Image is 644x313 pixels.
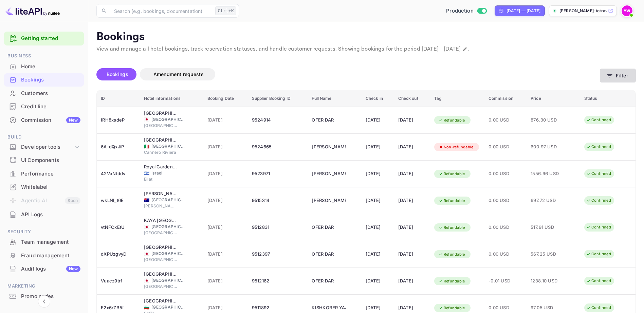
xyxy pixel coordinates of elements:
div: UI Components [4,154,84,167]
span: [DATE] - [DATE] [422,45,461,53]
span: Marketing [4,282,84,290]
a: Bookings [4,73,84,86]
span: 0.00 USD [489,197,522,204]
p: View and manage all hotel bookings, track reservation statuses, and handle customer requests. Sho... [96,45,636,53]
span: Israel [144,171,149,176]
span: Japan [144,225,149,229]
a: Fraud management [4,249,84,262]
a: Team management [4,236,84,248]
div: Team management [21,238,80,246]
span: Italy [144,144,149,149]
div: Refundable [434,170,470,178]
div: Ctrl+K [215,6,236,15]
div: Byron Central Apartments [144,190,178,197]
div: Confirmed [582,250,615,258]
span: 1556.96 USD [531,170,565,178]
div: dXPUzgvyD [101,249,136,260]
span: 0.00 USD [489,224,522,231]
div: wkLNI_t6E [101,195,136,206]
span: [DATE] [207,277,244,285]
div: [DATE] [398,115,426,126]
div: [DATE] [366,142,390,152]
div: [DATE] [366,222,390,233]
div: Confirmed [582,169,615,178]
div: Mitsui Garden Hotel Jingugaien Tokyo Premier [144,244,178,251]
a: Performance [4,167,84,180]
span: Bulgaria [144,305,149,310]
div: Refundable [434,223,470,232]
div: 6A-dQxJiP [101,142,136,152]
span: [GEOGRAPHIC_DATA] [151,143,185,149]
div: Customers [21,90,80,97]
a: Customers [4,87,84,99]
a: Home [4,60,84,73]
div: Whitelabel [4,181,84,194]
div: vtNFCxEtU [101,222,136,233]
a: Promo codes [4,290,84,302]
span: 567.25 USD [531,251,565,258]
a: Audit logsNew [4,262,84,275]
span: Build [4,133,84,141]
a: Getting started [21,35,80,42]
span: Security [4,228,84,236]
div: [DATE] [398,222,426,233]
div: [DATE] [398,142,426,152]
span: [GEOGRAPHIC_DATA] [151,251,185,257]
div: Confirmed [582,143,615,151]
span: Business [4,52,84,60]
button: Filter [600,69,636,82]
div: CommissionNew [4,114,84,127]
a: CommissionNew [4,114,84,126]
div: [DATE] — [DATE] [507,8,540,14]
span: [PERSON_NAME] Bay [144,203,178,209]
span: 0.00 USD [489,251,522,258]
span: Japan [144,117,149,122]
div: [DATE] [366,249,390,260]
span: [DATE] [207,170,244,178]
span: [DATE] [207,224,244,231]
span: Production [446,7,474,15]
div: API Logs [4,208,84,221]
div: Developer tools [21,143,74,151]
div: Refundable [434,277,470,286]
span: 517.91 USD [531,224,565,231]
div: Home [21,63,80,71]
span: 97.05 USD [531,304,565,312]
div: Mitsui Garden Hotel Jingugaien Tokyo Premier [144,271,178,278]
div: Refundable [434,197,470,205]
div: Mitsui Garden Hotel Jingugaien Tokyo Premier [144,110,178,117]
span: -0.01 USD [489,277,522,285]
span: Japan [144,252,149,256]
th: Supplier Booking ID [248,90,308,107]
div: KAYA Kyoto Nijo Castle, BW Signature Collection by Best Western [144,217,178,224]
div: Bookings [21,76,80,84]
div: Hotel Downtown [144,298,178,305]
div: Vuacz9trf [101,276,136,287]
div: Confirmed [582,223,615,232]
span: [GEOGRAPHIC_DATA] [151,304,185,310]
div: Team management [4,236,84,249]
div: ELAD AYASH [312,168,346,179]
div: 42VxNtddv [101,168,136,179]
div: New [66,266,80,272]
span: 0.00 USD [489,170,522,178]
a: Credit line [4,100,84,113]
div: Audit logs [21,265,80,273]
div: Park Hotel Italia [144,137,178,144]
th: Tag [430,90,484,107]
span: [GEOGRAPHIC_DATA] [151,116,185,123]
div: Bookings [4,73,84,87]
a: UI Components [4,154,84,166]
div: Credit line [4,100,84,113]
div: Audit logsNew [4,262,84,276]
span: Bookings [107,71,128,77]
div: 9524665 [252,142,304,152]
span: 600.97 USD [531,143,565,151]
div: Performance [4,167,84,181]
span: Australia [144,198,149,202]
th: Price [527,90,580,107]
div: Royal Garden by Isrotel Collection [144,164,178,170]
p: Bookings [96,30,636,44]
div: Non-refundable [434,143,478,151]
th: Check out [394,90,430,107]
